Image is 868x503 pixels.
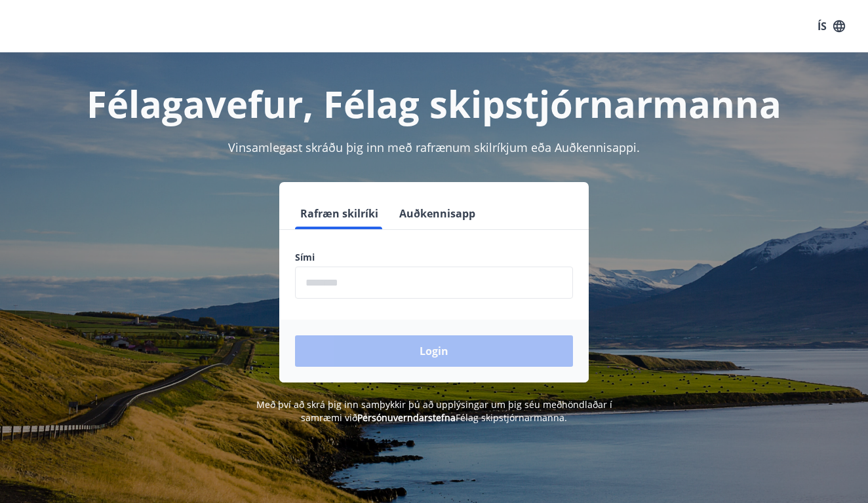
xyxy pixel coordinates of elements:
[394,198,481,229] button: Auðkennisapp
[16,79,852,128] h1: Félagavefur, Félag skipstjórnarmanna
[295,251,573,264] label: Sími
[295,198,384,229] button: Rafræn skilríki
[256,398,612,424] span: Með því að skrá þig inn samþykkir þú að upplýsingar um þig séu meðhöndlaðar í samræmi við Félag s...
[357,411,456,424] a: Persónuverndarstefna
[810,14,852,38] button: ÍS
[228,140,640,155] span: Vinsamlegast skráðu þig inn með rafrænum skilríkjum eða Auðkennisappi.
